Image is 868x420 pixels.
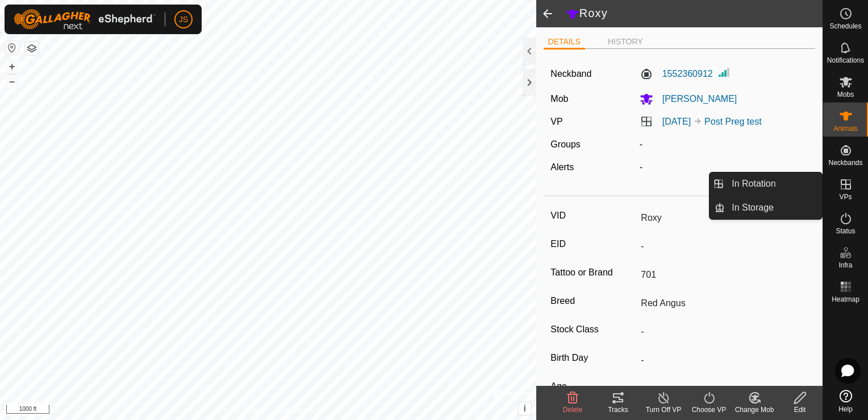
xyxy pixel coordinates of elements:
[829,23,861,30] span: Schedules
[693,117,702,126] img: to
[832,296,859,303] span: Heatmap
[662,117,691,126] a: [DATE]
[704,117,762,126] a: Post Preg test
[550,208,636,223] label: VID
[635,138,813,151] div: -
[641,405,686,415] div: Turn Off VP
[732,405,777,415] div: Change Mob
[550,265,636,280] label: Tattoo or Brand
[223,405,266,415] a: Privacy Policy
[836,228,855,234] span: Status
[5,60,19,73] button: +
[653,94,737,104] span: [PERSON_NAME]
[732,201,774,215] span: In Storage
[179,14,188,26] span: JS
[550,237,636,252] label: EID
[732,177,775,191] span: In Rotation
[550,322,636,337] label: Stock Class
[595,405,641,415] div: Tracks
[550,162,574,172] label: Alerts
[725,196,822,219] a: In Storage
[5,75,19,88] button: –
[550,294,636,308] label: Breed
[838,262,852,269] span: Infra
[837,91,854,98] span: Mobs
[827,57,864,64] span: Notifications
[563,406,583,414] span: Delete
[524,403,526,413] span: i
[686,405,732,415] div: Choose VP
[833,125,858,132] span: Animals
[710,172,822,195] li: In Rotation
[603,36,648,48] li: HISTORY
[777,405,823,415] div: Edit
[725,172,822,195] a: In Rotation
[5,41,19,55] button: Reset Map
[550,351,636,365] label: Birth Day
[640,67,713,81] label: 1552360912
[25,42,39,55] button: Map Layers
[710,196,822,219] li: In Storage
[544,36,585,50] li: DETAILS
[519,402,531,415] button: i
[823,385,868,417] a: Help
[550,139,580,149] label: Groups
[839,193,852,200] span: VPs
[717,65,731,79] img: Signal strength
[550,117,562,126] label: VP
[279,405,313,415] a: Contact Us
[550,67,591,81] label: Neckband
[635,160,813,174] div: -
[838,406,853,413] span: Help
[550,379,636,394] label: Age
[828,159,862,166] span: Neckbands
[566,6,823,21] h2: Roxy
[14,9,156,30] img: Gallagher Logo
[550,94,568,104] label: Mob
